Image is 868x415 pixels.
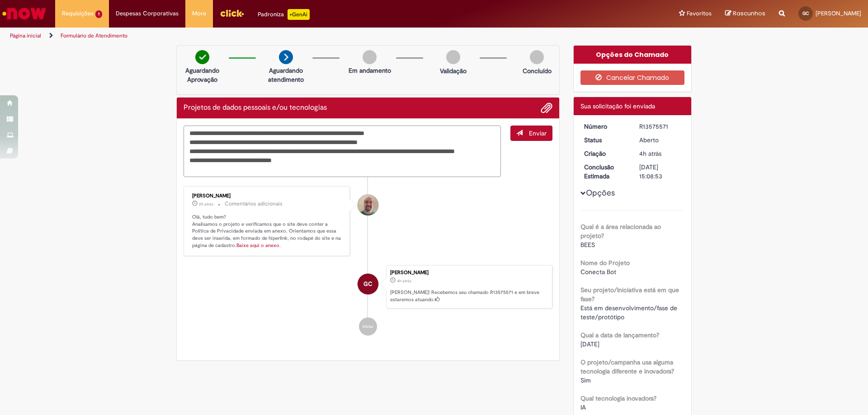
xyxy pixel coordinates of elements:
[195,50,209,64] img: check-circle-green.png
[95,10,102,18] span: 1
[580,394,656,402] b: Qual tecnologia inovadora?
[184,104,327,112] h2: Projetos de dados pessoais e/ou tecnologias Histórico de tíquete
[725,9,765,18] a: Rascunhos
[279,50,293,64] img: arrow-next.png
[580,268,616,276] span: Conecta Bot
[358,195,378,215] div: Luiz Fernando De Souza Celarino
[639,149,661,158] span: 4h atrás
[264,66,308,84] p: Aguardando atendimento
[580,223,661,240] b: Qual é a área relacionada ao projeto?
[580,286,679,303] b: Seu projeto/Iniciativa está em que fase?
[258,9,310,20] div: Padroniza
[7,28,572,44] ul: Trilhas de página
[580,331,659,339] b: Qual a data de lançamento?
[446,50,460,64] img: img-circle-grey.png
[733,9,765,18] span: Rascunhos
[802,10,809,16] span: GC
[580,259,630,267] b: Nome do Projeto
[510,126,552,141] button: Enviar
[10,32,41,39] a: Página inicial
[288,9,310,20] p: +GenAi
[577,149,633,158] dt: Criação
[639,149,681,158] div: 29/09/2025 10:08:47
[580,241,595,249] span: BEES
[577,122,633,131] dt: Número
[363,50,377,64] img: img-circle-grey.png
[184,126,501,177] textarea: Digite sua mensagem aqui...
[349,66,391,75] p: Em andamento
[577,135,633,145] dt: Status
[192,193,343,199] div: [PERSON_NAME]
[199,201,213,207] span: 2h atrás
[580,340,599,348] span: [DATE]
[580,70,685,85] button: Cancelar Chamado
[199,201,213,207] time: 29/09/2025 12:06:44
[192,9,206,18] span: More
[580,376,591,384] span: Sim
[816,9,861,17] span: [PERSON_NAME]
[580,358,674,375] b: O projeto/campanha usa alguma tecnologia diferente e inovadora?
[184,265,552,308] li: Guilherme Gomes Medrado Da Costa
[116,9,179,18] span: Despesas Corporativas
[687,9,712,18] span: Favoritos
[440,66,467,75] p: Validação
[541,102,552,114] button: Adicionar anexos
[639,135,681,145] div: Aberto
[1,5,47,23] img: ServiceNow
[639,149,661,158] time: 29/09/2025 10:08:47
[62,9,94,18] span: Requisições
[639,163,681,181] div: [DATE] 15:08:53
[358,274,378,294] div: Guilherme Gomes Medrado Da Costa
[390,270,547,275] div: [PERSON_NAME]
[184,177,552,345] ul: Histórico de tíquete
[220,6,244,20] img: click_logo_yellow_360x200.png
[529,129,547,137] span: Enviar
[363,273,373,295] span: GC
[236,242,281,249] a: Baixe aqui o anexo.
[180,66,224,84] p: Aguardando Aprovação
[390,289,547,303] p: [PERSON_NAME]! Recebemos seu chamado R13575571 e em breve estaremos atuando.
[580,403,586,411] span: IA
[580,102,655,110] span: Sua solicitação foi enviada
[225,200,283,208] small: Comentários adicionais
[530,50,544,64] img: img-circle-grey.png
[192,214,343,249] p: Olá, tudo bem? Analisamos o projeto e verificamos que o site deve conter a Política de Privacidad...
[523,66,552,75] p: Concluído
[639,122,681,131] div: R13575571
[574,46,692,64] div: Opções do Chamado
[397,278,411,284] time: 29/09/2025 10:08:47
[577,163,633,181] dt: Conclusão Estimada
[397,278,411,284] span: 4h atrás
[580,304,679,321] span: Está em desenvolvimento/fase de teste/protótipo
[61,32,127,39] a: Formulário de Atendimento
